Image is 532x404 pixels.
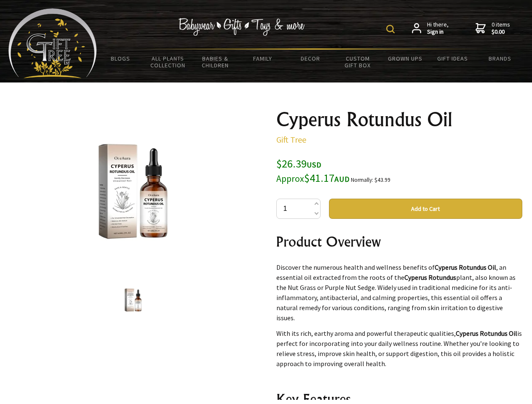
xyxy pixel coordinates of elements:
[435,263,496,271] strong: Cyperus Rotundus Oil
[276,328,522,369] p: With its rich, earthy aroma and powerful therapeutic qualities, is perfect for incorporating into...
[404,273,456,282] strong: Cyperus Rotundus
[381,50,429,67] a: Grown Ups
[427,28,449,36] strong: Sign in
[427,21,449,36] span: Hi there,
[67,126,199,257] img: Cyperus Rotundus Oil
[286,50,334,67] a: Decor
[334,174,350,184] span: AUD
[179,18,305,36] img: Babywear - Gifts - Toys & more
[429,50,476,67] a: Gift Ideas
[351,176,390,183] small: Normally: $43.99
[8,8,97,78] img: Babyware - Gifts - Toys and more...
[476,21,510,36] a: 0 items$0.00
[334,50,382,74] a: Custom Gift Box
[97,50,144,67] a: BLOGS
[476,50,524,67] a: Brands
[412,21,449,36] a: Hi there,Sign in
[307,160,321,170] span: USD
[117,284,149,316] img: Cyperus Rotundus Oil
[456,329,517,338] strong: Cyperus Rotundus Oil
[276,173,304,184] small: Approx
[329,199,522,219] button: Add to Cart
[386,25,395,33] img: product search
[276,134,306,145] a: Gift Tree
[276,157,350,185] span: $26.39 $41.17
[239,50,287,67] a: Family
[192,50,239,74] a: Babies & Children
[492,28,510,36] strong: $0.00
[276,109,522,130] h1: Cyperus Rotundus Oil
[276,262,522,323] p: Discover the numerous health and wellness benefits of , an essential oil extracted from the roots...
[492,21,510,36] span: 0 items
[144,50,192,74] a: All Plants Collection
[276,231,522,252] h2: Product Overview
